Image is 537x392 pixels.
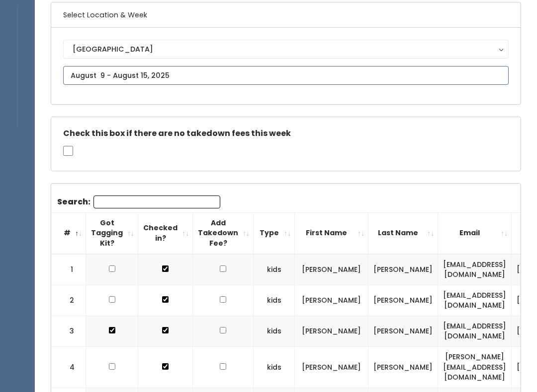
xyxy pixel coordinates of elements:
[51,254,86,285] td: 1
[254,254,295,285] td: kids
[86,212,138,254] th: Got Tagging Kit?: activate to sort column ascending
[438,212,512,254] th: Email: activate to sort column ascending
[254,347,295,388] td: kids
[63,66,509,85] input: August 9 - August 15, 2025
[438,285,512,316] td: [EMAIL_ADDRESS][DOMAIN_NAME]
[295,316,368,346] td: [PERSON_NAME]
[63,40,509,59] button: [GEOGRAPHIC_DATA]
[254,316,295,346] td: kids
[368,285,438,316] td: [PERSON_NAME]
[254,212,295,254] th: Type: activate to sort column ascending
[51,212,86,254] th: #: activate to sort column descending
[63,129,509,138] h5: Check this box if there are no takedown fees this week
[368,212,438,254] th: Last Name: activate to sort column ascending
[438,347,512,388] td: [PERSON_NAME][EMAIL_ADDRESS][DOMAIN_NAME]
[73,44,499,55] div: [GEOGRAPHIC_DATA]
[368,347,438,388] td: [PERSON_NAME]
[93,196,220,208] input: Search:
[368,254,438,285] td: [PERSON_NAME]
[295,347,368,388] td: [PERSON_NAME]
[193,212,254,254] th: Add Takedown Fee?: activate to sort column ascending
[438,316,512,346] td: [EMAIL_ADDRESS][DOMAIN_NAME]
[51,2,521,28] h6: Select Location & Week
[295,285,368,316] td: [PERSON_NAME]
[51,316,86,346] td: 3
[295,212,368,254] th: First Name: activate to sort column ascending
[254,285,295,316] td: kids
[438,254,512,285] td: [EMAIL_ADDRESS][DOMAIN_NAME]
[51,347,86,388] td: 4
[138,212,193,254] th: Checked in?: activate to sort column ascending
[368,316,438,346] td: [PERSON_NAME]
[295,254,368,285] td: [PERSON_NAME]
[57,196,220,208] label: Search:
[51,285,86,316] td: 2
